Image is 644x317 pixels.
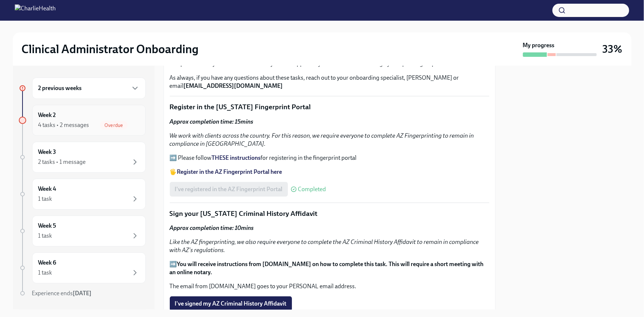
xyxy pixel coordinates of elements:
h6: Week 6 [38,259,56,267]
h3: 33% [603,42,623,56]
a: Week 41 task [19,179,146,210]
button: I've signed my AZ Criminal History Affidavit [170,296,292,311]
strong: [EMAIL_ADDRESS][DOMAIN_NAME] [184,82,283,89]
div: 2 previous weeks [32,77,146,99]
a: Week 32 tasks • 1 message [19,142,146,173]
strong: Approx completion time: 15mins [170,118,254,125]
h2: Clinical Administrator Onboarding [22,42,199,56]
p: As always, if you have any questions about these tasks, reach out to your onboarding specialist, ... [170,74,489,90]
div: 2 tasks • 1 message [38,158,86,166]
strong: You will receive instructions from [DOMAIN_NAME] on how to complete this task. This will require ... [170,261,484,276]
span: Experience ends [32,290,92,297]
em: We work with clients across the country. For this reason, we require everyone to complete AZ Fing... [170,132,474,147]
p: Register in the [US_STATE] Fingerprint Portal [170,102,489,112]
p: 🖐️ [170,168,489,176]
p: ➡️ Please follow for registering in the fingerprint portal [170,154,489,162]
a: Week 51 task [19,216,146,247]
a: Register in the AZ Fingerprint Portal here [177,168,282,175]
p: Sign your [US_STATE] Criminal History Affidavit [170,209,489,218]
strong: [DATE] [73,290,92,297]
div: 4 tasks • 2 messages [38,121,89,129]
a: Week 61 task [19,252,146,283]
h6: Week 5 [38,222,56,230]
em: Like the AZ fingerprinting, we also require everyone to complete the AZ Criminal History Affidavi... [170,238,479,254]
a: Week 24 tasks • 2 messagesOverdue [19,105,146,136]
div: 1 task [38,195,52,203]
h6: 2 previous weeks [38,84,82,92]
h6: Week 3 [38,148,56,156]
p: ➡️ [170,260,489,276]
h6: Week 2 [38,111,56,119]
strong: Approx completion time: 10mins [170,224,254,231]
p: The email from [DOMAIN_NAME] goes to your PERSONAL email address. [170,282,489,290]
h6: Week 4 [38,185,56,193]
img: CharlieHealth [15,4,56,16]
span: Overdue [100,123,127,128]
strong: My progress [523,41,555,49]
a: THESE instructions [212,154,261,161]
span: Completed [298,186,326,192]
span: I've signed my AZ Criminal History Affidavit [175,300,287,307]
div: 1 task [38,232,52,240]
div: 1 task [38,269,52,277]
